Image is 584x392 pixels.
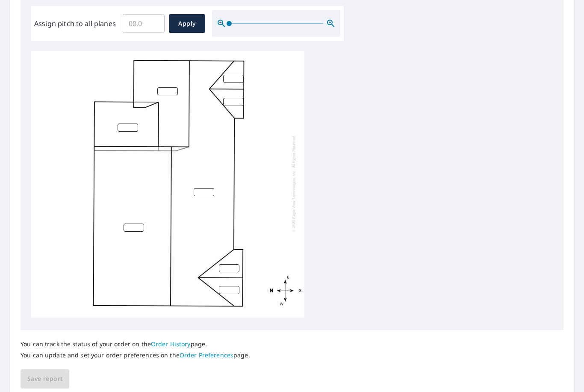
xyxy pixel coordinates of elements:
label: Assign pitch to all planes [34,18,116,29]
a: Order History [151,340,191,348]
span: Apply [176,18,198,29]
a: Order Preferences [180,351,233,359]
p: You can track the status of your order on the page. [21,340,250,348]
input: 00.0 [123,12,165,35]
button: Apply [169,14,205,33]
p: You can update and set your order preferences on the page. [21,351,250,359]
